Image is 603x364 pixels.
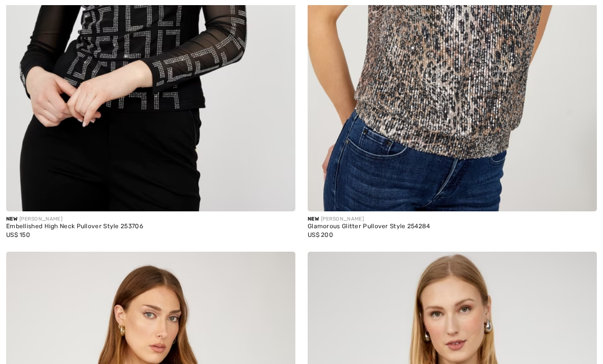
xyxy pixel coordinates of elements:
div: Embellished High Neck Pullover Style 253706 [6,223,295,230]
span: US$ 200 [308,231,333,238]
span: US$ 150 [6,231,30,238]
div: [PERSON_NAME] [308,215,597,223]
div: [PERSON_NAME] [6,215,295,223]
div: Glamorous Glitter Pullover Style 254284 [308,223,597,230]
span: New [6,216,17,222]
span: New [308,216,319,222]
